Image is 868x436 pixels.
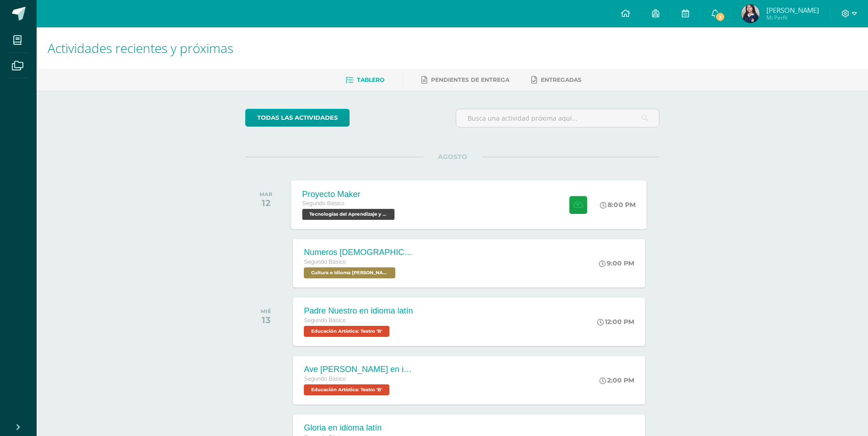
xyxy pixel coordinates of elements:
[304,384,389,395] span: Educación Artística: Teatro 'B'
[421,73,509,87] a: Pendientes de entrega
[741,5,760,23] img: 67c4ef0f16adb511860dd0d14abad840.png
[357,76,384,83] span: Tablero
[48,39,233,57] span: Actividades recientes y próximas
[597,318,634,326] div: 12:00 PM
[599,376,634,384] div: 2:00 PM
[304,326,389,337] span: Educación Artística: Teatro 'B'
[345,73,384,87] a: Tablero
[766,14,819,21] span: Mi Perfil
[531,73,582,87] a: Entregadas
[715,12,725,22] span: 3
[541,76,582,83] span: Entregadas
[304,259,346,265] span: Segundo Básico
[304,306,413,316] div: Padre Nuestro en idioma latín
[599,259,634,267] div: 9:00 PM
[766,5,819,15] span: [PERSON_NAME]
[259,191,272,197] div: MAR
[304,267,395,278] span: Cultura e Idioma Maya Garífuna o Xinca 'B'
[302,200,345,207] span: Segundo Básico
[304,423,392,433] div: Gloria en idioma latín
[304,365,414,374] div: Ave [PERSON_NAME] en idioma latín
[261,308,271,314] div: MIÉ
[245,109,350,127] a: todas las Actividades
[304,317,346,324] span: Segundo Básico
[302,209,395,220] span: Tecnologías del Aprendizaje y la Comunicación 'B'
[600,201,636,209] div: 8:00 PM
[261,314,271,325] div: 13
[304,248,414,257] div: Numeros [DEMOGRAPHIC_DATA] en Kaqchikel
[431,76,509,83] span: Pendientes de entrega
[456,109,659,127] input: Busca una actividad próxima aquí...
[423,153,482,161] span: AGOSTO
[302,189,397,199] div: Proyecto Maker
[304,376,346,382] span: Segundo Básico
[259,197,272,208] div: 12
